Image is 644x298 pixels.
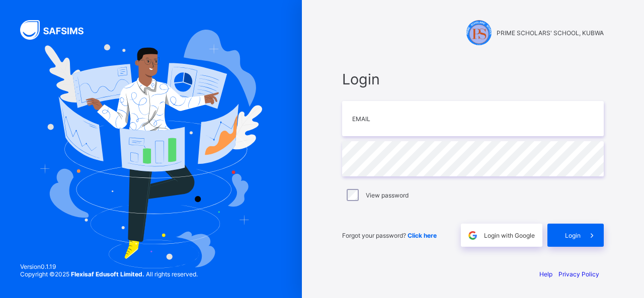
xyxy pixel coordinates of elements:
span: Login [342,70,604,88]
img: SAFSIMS Logo [20,20,96,40]
strong: Flexisaf Edusoft Limited. [71,270,144,278]
span: PRIME SCHOLARS' SCHOOL, KUBWA [497,29,604,37]
span: Copyright © 2025 All rights reserved. [20,270,198,278]
span: Login [565,232,581,239]
a: Click here [408,232,437,239]
img: Hero Image [40,30,262,268]
a: Help [539,270,552,278]
span: Version 0.1.19 [20,263,198,270]
span: Forgot your password? [342,232,437,239]
span: Login with Google [484,232,535,239]
label: View password [366,191,409,199]
img: google.396cfc9801f0270233282035f929180a.svg [467,230,478,241]
a: Privacy Policy [558,270,599,278]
